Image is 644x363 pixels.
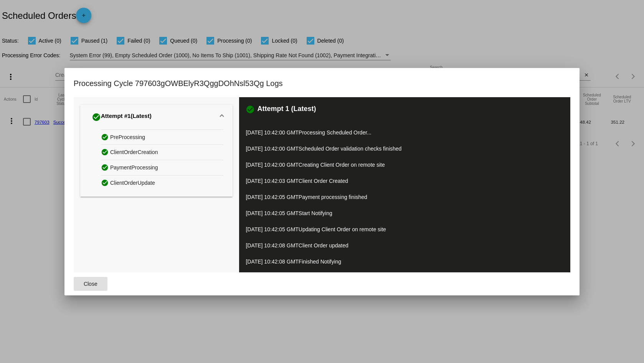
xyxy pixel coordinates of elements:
span: ClientOrderCreation [110,146,158,158]
mat-icon: check_circle [246,105,255,114]
mat-icon: check_circle [101,146,110,157]
mat-icon: check_circle [101,131,110,143]
p: [DATE] 10:42:00 GMT [246,127,564,138]
mat-icon: check_circle [101,162,110,173]
span: PreProcessing [110,131,145,143]
span: Close [84,281,97,287]
button: Close dialog [74,277,107,291]
h3: Attempt 1 (Latest) [257,105,316,114]
h1: Processing Cycle 797603gOWBElyR3QggDOhNsl53Qg Logs [74,77,283,90]
mat-icon: check_circle [92,113,101,122]
p: [DATE] 10:42:08 GMT [246,240,564,251]
span: Processing Scheduled Order... [299,129,372,136]
p: [DATE] 10:42:00 GMT [246,143,564,154]
div: Attempt #1 [92,111,152,123]
p: [DATE] 10:42:05 GMT [246,208,564,219]
p: [DATE] 10:42:05 GMT [246,192,564,202]
mat-expansion-panel-header: Attempt #1(Latest) [80,105,233,129]
span: Client Order updated [299,242,348,249]
p: [DATE] 10:42:03 GMT [246,176,564,186]
p: [DATE] 10:42:00 GMT [246,159,564,170]
span: Finished Notifying [299,259,341,265]
p: [DATE] 10:42:08 GMT [246,256,564,267]
div: Attempt #1(Latest) [80,129,233,197]
span: ClientOrderUpdate [110,177,155,189]
span: Start Notifying [299,210,332,216]
p: [DATE] 10:42:05 GMT [246,224,564,235]
span: Client Order Created [299,178,348,184]
span: (Latest) [130,113,151,122]
span: Updating Client Order on remote site [299,226,386,232]
span: Creating Client Order on remote site [299,162,385,168]
span: Payment processing finished [299,194,367,200]
span: Scheduled Order validation checks finished [299,146,402,152]
mat-icon: check_circle [101,177,110,188]
span: PaymentProcessing [110,162,158,174]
